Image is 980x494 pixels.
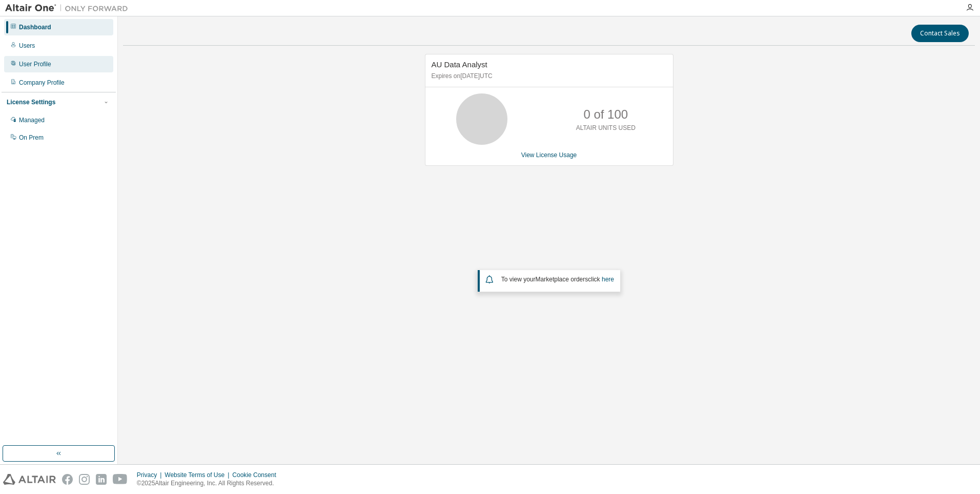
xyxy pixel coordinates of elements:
span: AU Data Analyst [432,60,487,69]
div: Privacy [137,471,165,479]
p: Expires on [DATE] UTC [432,72,664,81]
div: Website Terms of Use [165,471,232,479]
button: Contact Sales [911,25,969,42]
a: here [602,276,614,283]
div: User Profile [19,60,51,68]
div: License Settings [7,98,55,106]
img: facebook.svg [62,474,73,485]
div: Cookie Consent [232,471,282,479]
a: View License Usage [521,151,577,159]
div: Managed [19,116,45,124]
img: youtube.svg [113,474,128,485]
div: Company Profile [19,79,65,87]
div: On Prem [19,134,44,142]
img: altair_logo.svg [3,474,56,485]
img: linkedin.svg [96,474,107,485]
p: ALTAIR UNITS USED [576,124,636,132]
span: To view your click [501,276,614,283]
p: © 2025 Altair Engineering, Inc. All Rights Reserved. [137,479,282,488]
div: Users [19,42,35,50]
em: Marketplace orders [536,276,588,283]
div: Dashboard [19,23,51,31]
img: instagram.svg [79,474,90,485]
img: Altair One [5,3,133,13]
p: 0 of 100 [583,106,628,123]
